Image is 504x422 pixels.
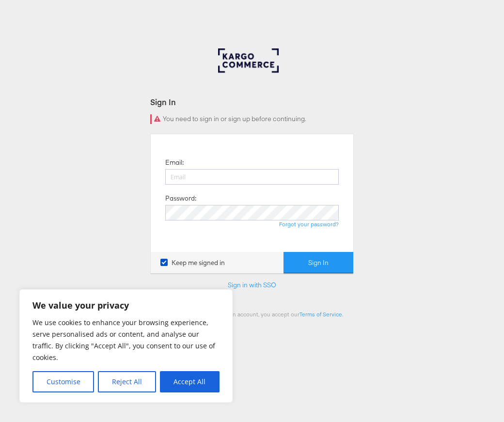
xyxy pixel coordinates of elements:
a: Forgot your password? [279,220,339,228]
button: Accept All [160,371,220,392]
div: You need to sign in or sign up before continuing. [150,114,354,124]
button: Reject All [98,371,156,392]
p: We use cookies to enhance your browsing experience, serve personalised ads or content, and analys... [32,317,220,363]
div: We value your privacy [19,289,233,403]
label: Email: [165,158,184,167]
button: Sign In [283,252,353,274]
a: Terms of Service [299,311,342,318]
input: Email [165,169,339,185]
label: Password: [165,194,196,203]
a: Sign in with SSO [228,281,276,289]
button: Customise [32,371,94,392]
p: We value your privacy [32,299,220,311]
label: Keep me signed in [160,258,225,267]
div: By signing in and creating an account, you accept our . [150,311,354,318]
div: Sign In [150,96,354,108]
